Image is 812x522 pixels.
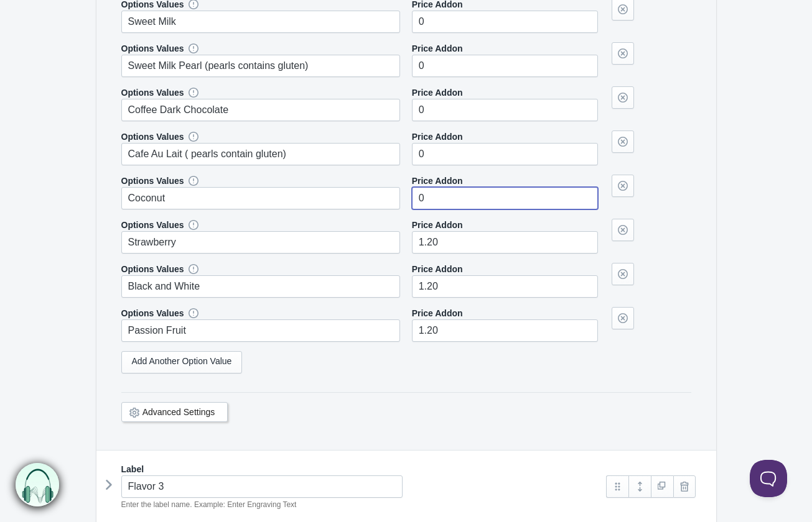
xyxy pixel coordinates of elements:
[412,143,598,165] input: 1.20
[412,11,598,33] input: 1.20
[121,263,184,275] label: Options Values
[412,99,598,121] input: 1.20
[121,500,297,509] em: Enter the label name. Example: Enter Engraving Text
[412,219,463,231] label: Price Addon
[121,307,184,319] label: Options Values
[121,130,184,143] label: Options Values
[121,351,243,373] a: Add Another Option Value
[412,187,598,209] input: 1.20
[412,307,463,319] label: Price Addon
[412,263,463,275] label: Price Addon
[412,175,463,187] label: Price Addon
[142,407,215,417] a: Advanced Settings
[121,175,184,187] label: Options Values
[412,319,598,342] input: 1.20
[412,55,598,77] input: 1.20
[412,130,463,143] label: Price Addon
[121,86,184,99] label: Options Values
[121,42,184,55] label: Options Values
[16,464,60,507] img: bxm.png
[412,86,463,99] label: Price Addon
[412,275,598,298] input: 1.20
[412,231,598,254] input: 1.20
[121,219,184,231] label: Options Values
[412,42,463,55] label: Price Addon
[750,460,787,497] iframe: Toggle Customer Support
[121,463,144,475] label: Label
